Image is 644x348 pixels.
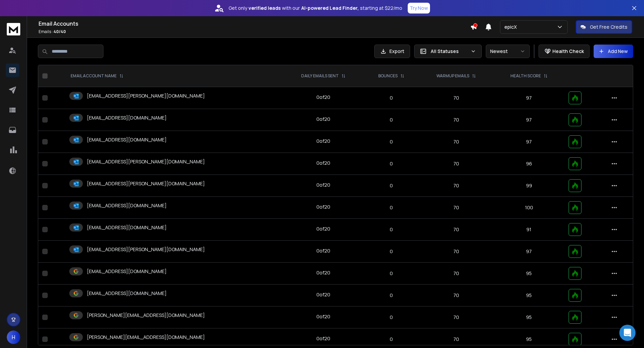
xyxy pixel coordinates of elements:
p: [PERSON_NAME][EMAIL_ADDRESS][DOMAIN_NAME] [87,334,205,341]
button: Newest [486,45,530,58]
div: 0 of 20 [316,182,330,188]
div: 0 of 20 [316,335,330,342]
p: [EMAIL_ADDRESS][DOMAIN_NAME] [87,268,167,275]
p: [EMAIL_ADDRESS][PERSON_NAME][DOMAIN_NAME] [87,158,205,165]
button: Health Check [539,45,590,58]
td: 70 [419,285,494,306]
p: Health Check [552,48,584,55]
div: 0 of 20 [316,225,330,232]
td: 70 [419,153,494,175]
td: 70 [419,241,494,263]
td: 99 [494,175,565,197]
td: 97 [494,241,565,263]
p: [EMAIL_ADDRESS][DOMAIN_NAME] [87,290,167,297]
p: [EMAIL_ADDRESS][PERSON_NAME][DOMAIN_NAME] [87,246,205,253]
td: 97 [494,109,565,131]
div: 0 of 20 [316,160,330,166]
p: Get Free Credits [590,24,627,30]
p: [EMAIL_ADDRESS][DOMAIN_NAME] [87,136,167,143]
p: 0 [368,182,415,189]
p: 0 [368,116,415,123]
div: 0 of 20 [316,291,330,298]
td: 70 [419,306,494,328]
span: 40 / 40 [53,29,66,34]
button: Try Now [408,3,430,14]
p: [PERSON_NAME][EMAIL_ADDRESS][DOMAIN_NAME] [87,312,205,319]
p: 0 [368,314,415,321]
p: All Statuses [431,48,468,55]
p: Get only with our starting at $22/mo [229,5,402,11]
div: 0 of 20 [316,94,330,101]
p: [EMAIL_ADDRESS][DOMAIN_NAME] [87,224,167,231]
td: 70 [419,109,494,131]
p: BOUNCES [378,73,398,79]
p: 0 [368,248,415,255]
td: 70 [419,175,494,197]
p: epicX [504,24,520,30]
div: 0 of 20 [316,247,330,254]
strong: verified leads [248,5,281,11]
td: 100 [494,197,565,219]
td: 97 [494,87,565,109]
td: 96 [494,153,565,175]
p: DAILY EMAILS SENT [301,73,339,79]
div: 0 of 20 [316,204,330,210]
div: 0 of 20 [316,313,330,320]
td: 95 [494,285,565,306]
button: H [7,330,20,344]
td: 70 [419,87,494,109]
p: 0 [368,160,415,167]
strong: AI-powered Lead Finder, [301,5,359,11]
td: 70 [419,197,494,219]
p: 0 [368,270,415,277]
button: Add New [594,45,633,58]
div: Open Intercom Messenger [619,325,636,341]
button: Get Free Credits [576,20,632,34]
p: 0 [368,336,415,343]
button: Export [374,45,410,58]
p: 0 [368,204,415,211]
div: EMAIL ACCOUNT NAME [71,73,123,79]
div: 0 of 20 [316,138,330,144]
td: 95 [494,306,565,328]
p: [EMAIL_ADDRESS][PERSON_NAME][DOMAIN_NAME] [87,180,205,187]
p: [EMAIL_ADDRESS][DOMAIN_NAME] [87,202,167,209]
p: [EMAIL_ADDRESS][PERSON_NAME][DOMAIN_NAME] [87,92,205,99]
td: 70 [419,263,494,285]
p: WARMUP EMAILS [436,73,469,79]
td: 97 [494,131,565,153]
img: logo [7,23,20,35]
td: 70 [419,219,494,241]
p: Emails : [39,29,470,34]
div: 0 of 20 [316,116,330,123]
h1: Email Accounts [39,20,470,28]
p: 0 [368,95,415,101]
div: 0 of 20 [316,269,330,276]
p: [EMAIL_ADDRESS][DOMAIN_NAME] [87,114,167,121]
td: 95 [494,263,565,285]
p: HEALTH SCORE [510,73,541,79]
td: 70 [419,131,494,153]
p: 0 [368,138,415,145]
p: 0 [368,226,415,233]
p: Try Now [410,5,428,11]
td: 91 [494,219,565,241]
p: 0 [368,292,415,299]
